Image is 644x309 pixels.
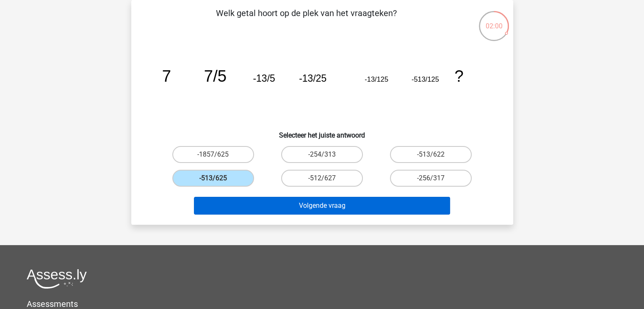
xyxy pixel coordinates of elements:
p: Welk getal hoort op de plek van het vraagteken? [145,7,468,32]
button: Volgende vraag [194,197,450,215]
h5: Assessments [27,299,617,309]
label: -1857/625 [172,146,254,163]
label: -256/317 [390,170,472,187]
label: -512/627 [281,170,363,187]
tspan: -513/125 [411,75,439,83]
tspan: -13/25 [299,73,326,84]
tspan: 7 [162,67,171,85]
img: Assessly logo [27,269,87,289]
tspan: -13/125 [365,75,388,83]
label: -513/622 [390,146,472,163]
tspan: -13/5 [253,73,275,84]
div: 02:00 [478,10,510,31]
tspan: ? [454,67,463,85]
tspan: 7/5 [204,67,226,85]
label: -513/625 [172,170,254,187]
label: -254/313 [281,146,363,163]
h6: Selecteer het juiste antwoord [145,124,500,139]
